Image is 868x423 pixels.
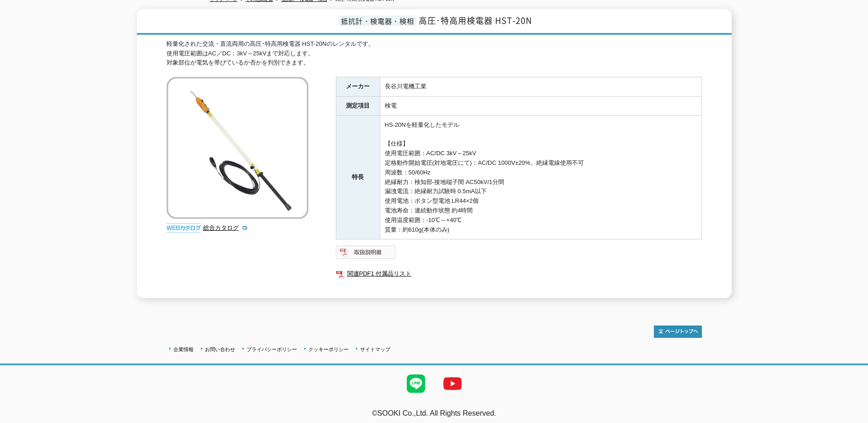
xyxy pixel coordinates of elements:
[360,347,390,352] a: サイトマップ
[167,39,702,68] div: 軽量化された交流・直流両用の高圧･特高用検電器 HST-20Nのレンタルです。 使用電圧範囲はAC／DC：3kV～25kVまで対応します。 対象部位が電気を帯びているか否かを判別できます。
[205,347,235,352] a: お問い合わせ
[203,224,248,231] a: 総合カタログ
[336,115,380,239] th: 特長
[434,365,471,402] img: YouTube
[247,347,297,352] a: プライバシーポリシー
[336,245,396,260] img: 取扱説明書
[167,77,308,219] img: 高圧･特高用検電器 HST-20N
[380,115,701,239] td: HS-20Nを軽量化したモデル 【仕様】 使用電圧範囲：AC/DC 3kV～25kV 定格動作開始電圧(対地電圧にて)：AC/DC 1000V±20%、絶縁電線使用不可 周波数：50/60Hz ...
[654,325,702,338] img: トップページへ
[336,97,380,116] th: 測定項目
[336,268,702,280] a: 関連PDF1 付属品リスト
[308,347,349,352] a: クッキーポリシー
[398,365,434,402] img: LINE
[339,16,416,26] span: 抵抗計・検電器・検相
[419,14,532,27] span: 高圧･特高用検電器 HST-20N
[380,97,701,116] td: 検電
[336,77,380,97] th: メーカー
[167,223,201,233] img: webカタログ
[380,77,701,97] td: 長谷川電機工業
[173,347,194,352] a: 企業情報
[336,251,396,258] a: 取扱説明書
